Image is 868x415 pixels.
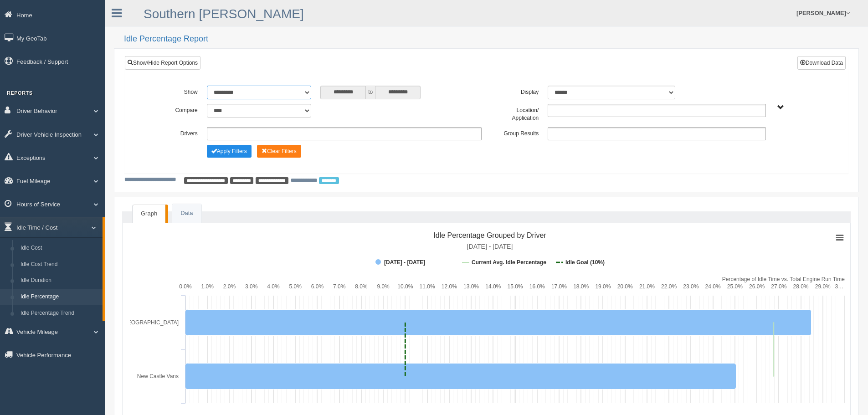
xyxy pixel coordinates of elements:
[815,283,831,290] text: 29.0%
[384,259,425,266] tspan: [DATE] - [DATE]
[573,283,589,290] text: 18.0%
[377,283,390,290] text: 9.0%
[797,56,846,70] button: Download Data
[722,276,845,282] tspan: Percentage of Idle Time vs. Total Engine Run Time
[595,283,611,290] text: 19.0%
[144,7,304,21] a: Southern [PERSON_NAME]
[507,283,523,290] text: 15.0%
[311,283,324,290] text: 6.0%
[16,240,103,256] a: Idle Cost
[420,283,435,290] text: 11.0%
[355,283,368,290] text: 8.0%
[467,243,513,250] tspan: [DATE] - [DATE]
[486,127,543,138] label: Group Results
[463,283,479,290] text: 13.0%
[125,56,200,70] a: Show/Hide Report Options
[727,283,743,290] text: 25.0%
[172,204,201,223] a: Data
[122,319,179,326] tspan: [GEOGRAPHIC_DATA]
[485,283,501,290] text: 14.0%
[145,104,202,115] label: Compare
[145,127,202,138] label: Drivers
[529,283,545,290] text: 16.0%
[793,283,809,290] text: 28.0%
[267,283,280,290] text: 4.0%
[223,283,236,290] text: 2.0%
[487,104,544,123] label: Location/ Application
[145,86,202,97] label: Show
[16,305,103,322] a: Idle Percentage Trend
[257,145,301,158] button: Change Filter Options
[137,373,179,379] tspan: New Castle Vans
[245,283,258,290] text: 3.0%
[333,283,346,290] text: 7.0%
[835,283,844,290] tspan: 3…
[433,231,546,239] tspan: Idle Percentage Grouped by Driver
[551,283,567,290] text: 17.0%
[661,283,677,290] text: 22.0%
[442,283,457,290] text: 12.0%
[16,272,103,289] a: Idle Duration
[16,289,103,305] a: Idle Percentage
[771,283,786,290] text: 27.0%
[749,283,765,290] text: 26.0%
[124,35,859,44] h2: Idle Percentage Report
[639,283,655,290] text: 21.0%
[565,259,605,266] tspan: Idle Goal (10%)
[487,86,544,97] label: Display
[366,86,375,99] span: to
[16,256,103,273] a: Idle Cost Trend
[617,283,633,290] text: 20.0%
[201,283,214,290] text: 1.0%
[397,283,413,290] text: 10.0%
[289,283,302,290] text: 5.0%
[179,283,192,290] text: 0.0%
[705,283,721,290] text: 24.0%
[207,145,252,158] button: Change Filter Options
[133,205,165,223] a: Graph
[683,283,699,290] text: 23.0%
[472,259,546,266] tspan: Current Avg. Idle Percentage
